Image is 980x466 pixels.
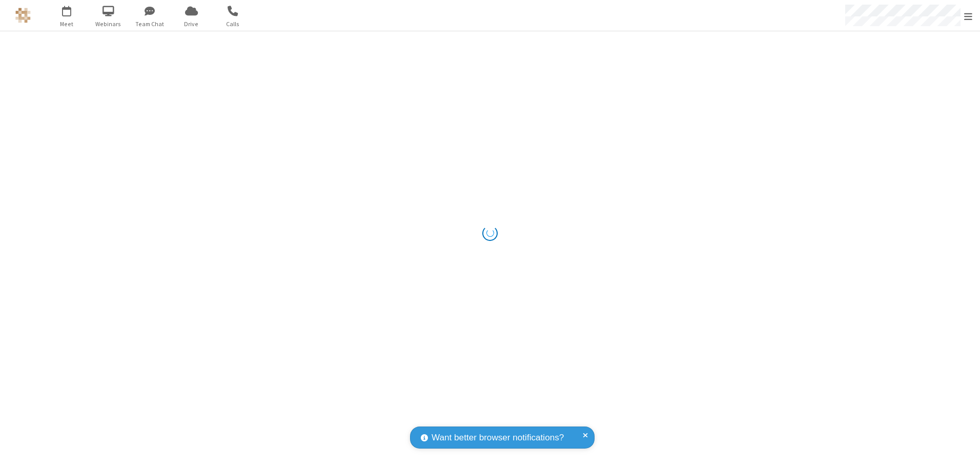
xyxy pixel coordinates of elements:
[214,19,252,29] span: Calls
[15,8,31,23] img: QA Selenium DO NOT DELETE OR CHANGE
[432,431,564,444] span: Want better browser notifications?
[48,19,86,29] span: Meet
[89,19,128,29] span: Webinars
[131,19,169,29] span: Team Chat
[172,19,211,29] span: Drive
